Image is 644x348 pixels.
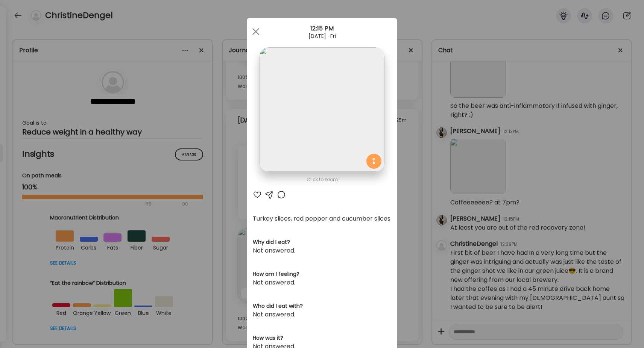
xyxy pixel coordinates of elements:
[253,246,391,255] div: Not answered.
[253,310,391,319] div: Not answered.
[253,238,391,246] h3: Why did I eat?
[253,302,391,310] h3: Who did I eat with?
[247,24,397,33] div: 12:15 PM
[253,175,391,184] div: Click to zoom
[253,270,391,278] h3: How am I feeling?
[253,278,391,287] div: Not answered.
[253,214,391,223] div: Turkey slices, red pepper and cucumber slices
[260,47,384,172] img: images%2FnIuc6jdPc0TSU2YLwgiPYRrdqFm1%2FFGbOO7xtmsW0reoJ6NnL%2FlG7pSk9QYuW30zOgeBmm_1080
[253,334,391,342] h3: How was it?
[247,33,397,39] div: [DATE] · Fri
